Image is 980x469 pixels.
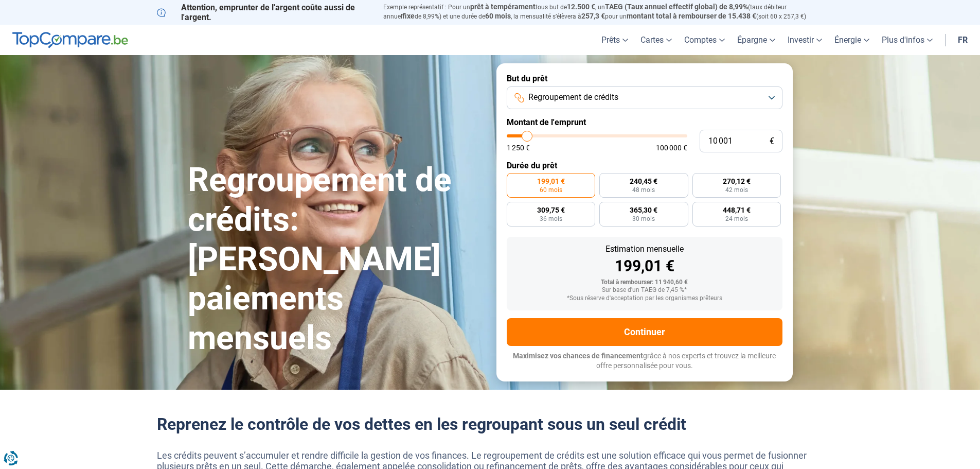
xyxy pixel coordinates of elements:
[507,318,782,346] button: Continuer
[513,352,643,360] span: Maximisez vos chances de financement
[770,137,774,146] span: €
[567,3,595,11] span: 12.500 €
[731,25,781,55] a: Épargne
[12,32,128,48] img: TopCompare
[157,3,371,22] p: Attention, emprunter de l'argent coûte aussi de l'argent.
[470,3,536,11] span: prêt à tempérament
[157,414,824,434] h2: Reprenez le contrôle de vos dettes en les regroupant sous un seul crédit
[725,216,748,222] span: 24 mois
[515,287,774,294] div: Sur base d'un TAEG de 7,45 %*
[507,351,782,371] p: grâce à nos experts et trouvez la meilleure offre personnalisée pour vous.
[723,206,751,214] span: 448,71 €
[507,86,782,109] button: Regroupement de crédits
[540,187,562,193] span: 60 mois
[507,161,782,170] label: Durée du prêt
[507,74,782,83] label: But du prêt
[383,3,824,21] p: Exemple représentatif : Pour un tous but de , un (taux débiteur annuel de 8,99%) et une durée de ...
[876,25,939,55] a: Plus d'infos
[515,245,774,253] div: Estimation mensuelle
[537,206,565,214] span: 309,75 €
[537,178,565,185] span: 199,01 €
[781,25,828,55] a: Investir
[630,178,657,185] span: 240,45 €
[507,144,530,151] span: 1 250 €
[188,161,484,358] h1: Regroupement de crédits: [PERSON_NAME] paiements mensuels
[485,12,511,20] span: 60 mois
[632,216,655,222] span: 30 mois
[952,25,974,55] a: fr
[828,25,876,55] a: Énergie
[627,12,756,20] span: montant total à rembourser de 15.438 €
[515,279,774,286] div: Total à rembourser: 11 940,60 €
[528,92,618,103] span: Regroupement de crédits
[630,206,657,214] span: 365,30 €
[605,3,748,11] span: TAEG (Taux annuel effectif global) de 8,99%
[723,178,751,185] span: 270,12 €
[515,258,774,274] div: 199,01 €
[595,25,634,55] a: Prêts
[725,187,748,193] span: 42 mois
[402,12,415,20] span: fixe
[678,25,731,55] a: Comptes
[656,144,687,151] span: 100 000 €
[632,187,655,193] span: 48 mois
[634,25,678,55] a: Cartes
[507,117,782,127] label: Montant de l'emprunt
[515,295,774,302] div: *Sous réserve d'acceptation par les organismes prêteurs
[581,12,605,20] span: 257,3 €
[540,216,562,222] span: 36 mois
